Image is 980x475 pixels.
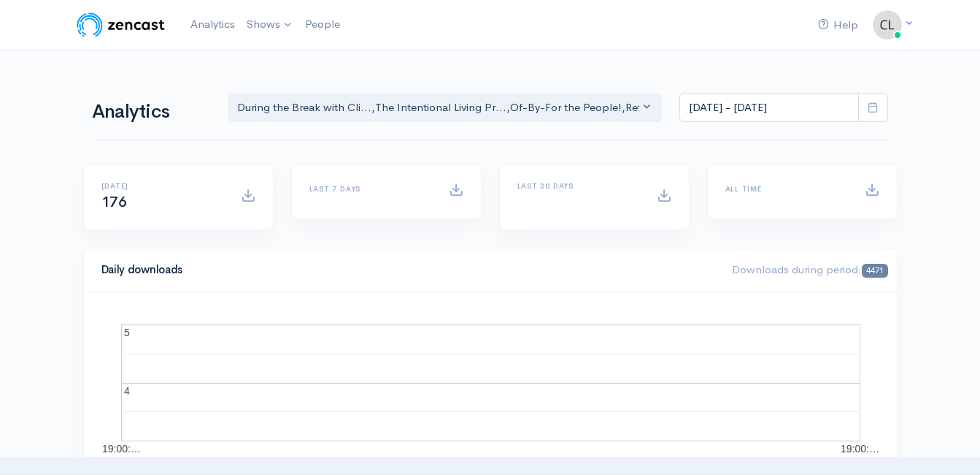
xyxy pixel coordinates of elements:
[124,327,130,338] text: 5
[228,93,663,123] button: During the Break with Cli..., The Intentional Living Pr..., Of-By-For the People!, Rethink - Rese...
[299,9,346,40] a: People
[101,182,223,190] h6: [DATE]
[92,102,210,123] h1: Analytics
[101,264,715,276] h4: Daily downloads
[101,310,879,456] svg: A chart.
[732,262,887,276] span: Downloads during period:
[873,10,902,39] img: ...
[841,443,879,455] text: 19:00:…
[185,9,241,40] a: Analytics
[102,443,141,455] text: 19:00:…
[309,185,431,193] h6: Last 7 days
[679,93,859,123] input: analytics date range selector
[725,185,847,193] h6: All time
[237,99,640,116] div: During the Break with Cli... , The Intentional Living Pr... , Of-By-For the People! , Rethink - R...
[74,10,167,39] img: ZenCast Logo
[862,264,887,278] span: 4471
[812,9,864,41] a: Help
[101,193,127,211] span: 176
[241,9,299,41] a: Shows
[124,385,130,397] text: 4
[517,182,639,190] h6: Last 30 days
